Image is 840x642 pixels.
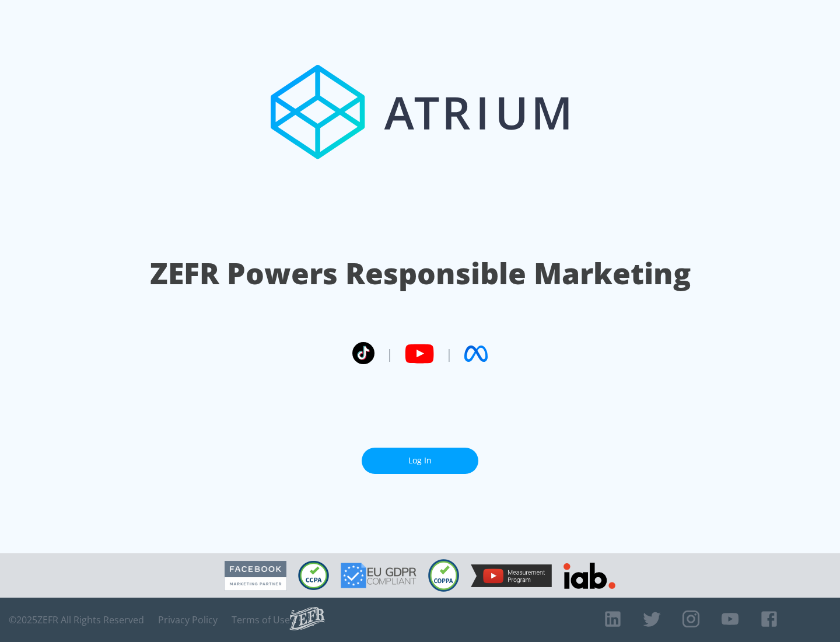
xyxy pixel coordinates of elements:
img: CCPA Compliant [298,561,329,590]
img: Facebook Marketing Partner [225,561,286,591]
a: Privacy Policy [158,614,218,626]
a: Log In [362,448,478,474]
span: | [446,345,453,362]
a: Terms of Use [232,614,290,626]
h1: ZEFR Powers Responsible Marketing [150,253,691,294]
span: © 2025 ZEFR All Rights Reserved [9,614,144,626]
img: GDPR Compliant [341,563,416,588]
img: IAB [563,563,615,589]
img: YouTube Measurement Program [471,564,552,587]
img: COPPA Compliant [428,559,459,592]
span: | [386,345,393,362]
